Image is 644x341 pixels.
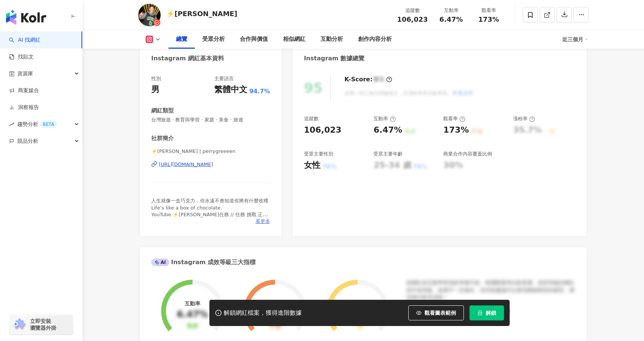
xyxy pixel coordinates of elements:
div: 互動分析 [320,35,343,44]
div: 近三個月 [562,33,588,45]
div: 相似網紅 [283,35,305,44]
span: 173% [478,16,499,23]
div: 受眾分析 [202,35,225,44]
button: 觀看圖表範例 [408,305,464,320]
div: Instagram 成效等級三大指標 [151,258,256,266]
div: 受眾主要性別 [304,151,333,157]
a: searchAI 找網紅 [9,36,41,44]
div: 106,023 [304,124,342,136]
a: 找貼文 [9,53,34,61]
div: 性別 [151,75,161,82]
div: AI [151,259,169,266]
div: 觀看率 [474,7,503,14]
div: 該網紅的互動率和漲粉率都不錯，唯獨觀看率比較普通，為同等級的網紅的中低等級，效果不一定會好，但仍然建議可以發包開箱類型的案型，應該會比較有成效！ [406,279,575,301]
div: 追蹤數 [397,7,428,14]
span: 競品分析 [17,133,38,150]
span: 人生就像一盒巧克力，你永遠不會知道你將有什麼收穫 Life’s like a box of chocolate. YouTube ⚡️[PERSON_NAME]任務 // 任務 挑戰 正能量 🎥... [151,198,268,231]
span: 台灣旅遊 · 教育與學習 · 家庭 · 美食 · 旅遊 [151,117,270,123]
div: 173% [443,124,469,136]
div: 女性 [304,160,320,171]
div: 社群簡介 [151,135,174,142]
span: 立即安裝 瀏覽器外掛 [30,318,56,331]
div: 創作內容分析 [358,35,392,44]
span: 6.47% [439,16,463,23]
div: 觀看率 [443,115,465,122]
div: 合作與價值 [240,35,268,44]
div: Instagram 數據總覽 [304,54,365,63]
div: 解鎖網紅檔案，獲得進階數據 [224,309,302,317]
div: 受眾主要年齡 [373,151,403,157]
div: 互動率 [373,115,396,122]
img: KOL Avatar [138,4,161,26]
span: 趨勢分析 [17,116,57,133]
span: 看更多 [256,218,270,225]
div: 網紅類型 [151,107,174,115]
div: 一般 [352,323,364,330]
a: 洞察報告 [9,104,39,111]
span: lock [477,310,483,316]
span: 解鎖 [486,310,496,316]
div: K-Score : [345,75,392,84]
div: Instagram 網紅基本資料 [151,54,224,63]
div: [URL][DOMAIN_NAME] [159,161,213,168]
button: 解鎖 [469,305,504,320]
div: 追蹤數 [304,115,319,122]
a: 商案媒合 [9,87,39,94]
a: chrome extension立即安裝 瀏覽器外掛 [10,314,73,335]
span: 106,023 [397,15,428,23]
div: 商業合作內容覆蓋比例 [443,151,492,157]
div: 繁體中文 [214,84,247,96]
a: [URL][DOMAIN_NAME] [151,161,270,168]
span: 資源庫 [17,65,33,82]
div: 男 [151,84,159,96]
div: 互動率 [437,7,465,14]
div: 漲粉率 [513,115,535,122]
div: 6.47% [373,124,402,136]
div: BETA [40,121,57,128]
span: 觀看圖表範例 [424,310,456,316]
span: rise [9,122,14,127]
div: ⚡️[PERSON_NAME] [166,9,237,18]
div: 不佳 [269,323,281,330]
img: logo [6,10,46,25]
span: ⚡️[PERSON_NAME] | perrygreeeen [151,148,270,155]
div: 良好 [187,323,199,330]
span: 94.7% [249,87,270,96]
div: 總覽 [176,35,187,44]
div: 主要語言 [214,75,234,82]
img: chrome extension [12,319,27,331]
